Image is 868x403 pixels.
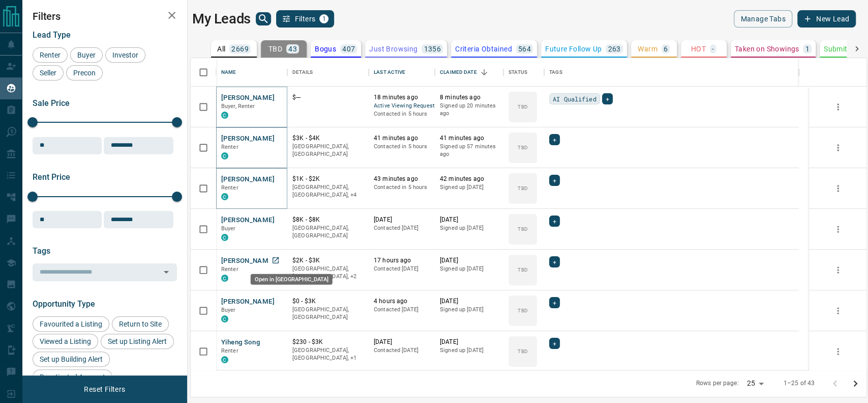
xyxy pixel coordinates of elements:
[518,266,527,274] p: TBD
[36,320,106,328] span: Favourited a Listing
[292,265,364,281] p: West End, Toronto
[424,45,441,52] p: 1356
[440,58,477,87] div: Claimed Date
[518,225,527,233] p: TBD
[33,65,64,80] div: Seller
[315,45,336,52] p: Bogus
[440,183,498,192] p: Signed up [DATE]
[36,373,109,381] span: Reactivated Account
[101,334,174,349] div: Set up Listing Alert
[104,337,170,345] span: Set up Listing Alert
[221,356,228,363] div: condos.ca
[36,355,106,363] span: Set up Building Alert
[374,134,430,143] p: 41 minutes ago
[830,262,846,278] button: more
[374,224,430,232] p: Contacted [DATE]
[292,216,364,224] p: $8K - $8K
[292,306,364,321] p: [GEOGRAPHIC_DATA], [GEOGRAPHIC_DATA]
[440,134,498,143] p: 41 minutes ago
[36,337,95,345] span: Viewed a Listing
[221,315,228,323] div: condos.ca
[518,103,527,111] p: TBD
[374,338,430,346] p: [DATE]
[66,65,103,80] div: Precon
[830,344,846,359] button: more
[440,256,498,265] p: [DATE]
[553,94,596,104] span: AI Qualified
[70,47,103,63] div: Buyer
[608,45,620,52] p: 263
[784,379,815,388] p: 1–25 of 43
[518,144,527,151] p: TBD
[221,144,238,150] span: Renter
[544,58,799,87] div: Tags
[440,102,498,118] p: Signed up 20 minutes ago
[638,45,657,52] p: Warm
[276,10,335,28] button: Filters1
[287,58,369,87] div: Details
[33,172,70,182] span: Rent Price
[606,94,609,104] span: +
[503,58,544,87] div: Status
[33,334,98,349] div: Viewed a Listing
[830,140,846,155] button: more
[221,93,275,103] button: [PERSON_NAME]
[221,216,275,225] button: [PERSON_NAME]
[221,152,228,159] div: condos.ca
[221,307,236,313] span: Buyer
[292,143,364,158] p: [GEOGRAPHIC_DATA], [GEOGRAPHIC_DATA]
[374,175,430,183] p: 43 minutes ago
[292,134,364,143] p: $3K - $4K
[292,183,364,199] p: West End, East End, Midtown | Central, Toronto
[440,346,498,355] p: Signed up [DATE]
[369,45,417,52] p: Just Browsing
[549,58,562,87] div: Tags
[33,299,95,309] span: Opportunity Type
[549,338,560,349] div: +
[440,216,498,224] p: [DATE]
[508,58,527,87] div: Status
[374,102,430,111] span: Active Viewing Request
[33,30,71,40] span: Lead Type
[159,265,173,279] button: Open
[288,45,297,52] p: 43
[553,338,556,348] span: +
[221,184,238,191] span: Renter
[742,376,767,391] div: 25
[292,224,364,240] p: [GEOGRAPHIC_DATA], [GEOGRAPHIC_DATA]
[292,93,364,102] p: $---
[342,45,355,52] p: 407
[734,10,792,28] button: Manage Tabs
[440,93,498,102] p: 8 minutes ago
[549,256,560,267] div: +
[221,275,228,282] div: condos.ca
[805,45,809,52] p: 1
[374,306,430,314] p: Contacted [DATE]
[440,297,498,306] p: [DATE]
[845,373,865,394] button: Go to next page
[221,175,275,184] button: [PERSON_NAME]
[292,58,313,87] div: Details
[115,320,165,328] span: Return to Site
[374,143,430,151] p: Contacted in 5 hours
[221,256,275,266] button: [PERSON_NAME]
[712,45,714,52] p: -
[518,347,527,355] p: TBD
[435,58,503,87] div: Claimed Date
[440,224,498,232] p: Signed up [DATE]
[33,316,109,332] div: Favourited a Listing
[112,316,169,332] div: Return to Site
[374,297,430,306] p: 4 hours ago
[440,143,498,158] p: Signed up 57 minutes ago
[74,51,99,59] span: Buyer
[221,266,238,273] span: Renter
[292,346,364,362] p: Toronto
[696,379,739,388] p: Rows per page:
[374,346,430,355] p: Contacted [DATE]
[221,347,238,354] span: Renter
[221,58,236,87] div: Name
[33,47,68,63] div: Renter
[374,58,405,87] div: Last Active
[221,134,275,144] button: [PERSON_NAME]
[830,222,846,237] button: more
